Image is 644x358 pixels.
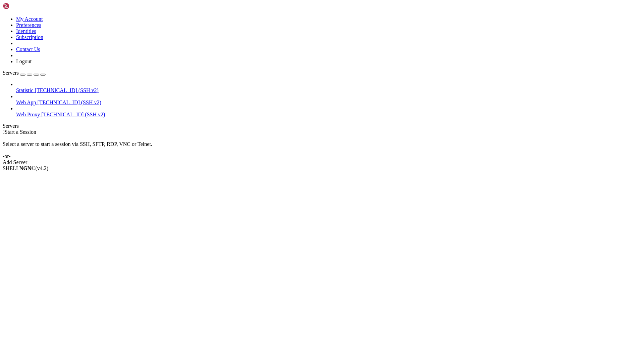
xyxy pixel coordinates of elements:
a: Statistic [TECHNICAL_ID] (SSH v2) [16,87,641,93]
span: Start a Session [5,129,36,135]
span: 4.2.0 [36,165,49,171]
li: Web Proxy [TECHNICAL_ID] (SSH v2) [16,106,641,118]
span: [TECHNICAL_ID] (SSH v2) [35,87,99,93]
div: Servers [3,123,641,129]
a: Logout [16,58,32,64]
span: [TECHNICAL_ID] (SSH v2) [38,100,101,105]
span: SHELL © [3,165,48,171]
a: Subscription [16,34,43,40]
li: Statistic [TECHNICAL_ID] (SSH v2) [16,81,641,93]
span: Web App [16,100,36,105]
span: Web Proxy [16,112,40,117]
li: Web App [TECHNICAL_ID] (SSH v2) [16,93,641,106]
div: Add Server [3,159,641,165]
span: Servers [3,70,19,76]
span: Statistic [16,87,34,93]
span: [TECHNICAL_ID] (SSH v2) [41,112,105,117]
img: Shellngn [3,3,41,9]
a: Contact Us [16,46,40,52]
a: Identities [16,28,36,34]
a: Servers [3,70,46,76]
a: Preferences [16,22,41,28]
span:  [3,129,5,135]
div: Select a server to start a session via SSH, SFTP, RDP, VNC or Telnet. -or- [3,135,641,159]
a: My Account [16,16,43,22]
a: Web App [TECHNICAL_ID] (SSH v2) [16,100,641,106]
a: Web Proxy [TECHNICAL_ID] (SSH v2) [16,112,641,118]
b: NGN [19,165,32,171]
